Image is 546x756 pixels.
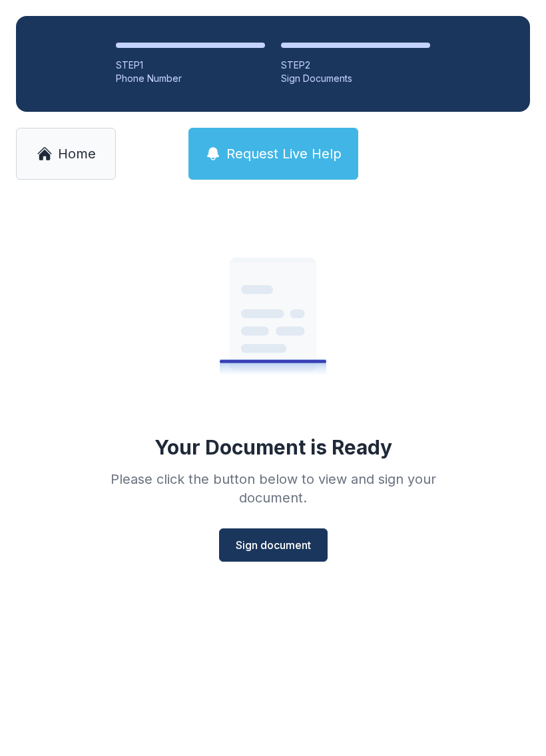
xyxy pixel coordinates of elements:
span: Request Live Help [226,144,342,163]
div: Please click the button below to view and sign your document. [81,470,465,507]
span: Sign document [236,537,311,553]
div: STEP 1 [116,59,265,72]
span: Home [58,144,96,163]
div: Sign Documents [281,72,430,85]
div: Phone Number [116,72,265,85]
div: STEP 2 [281,59,430,72]
div: Your Document is Ready [154,435,392,459]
